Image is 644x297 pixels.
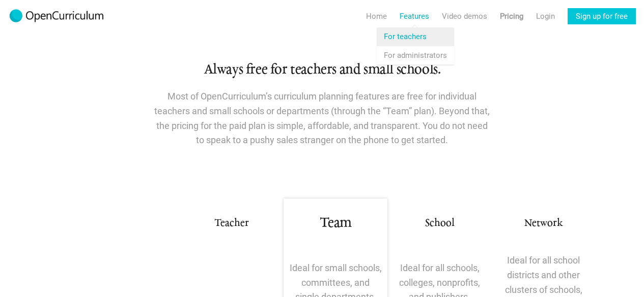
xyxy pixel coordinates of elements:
h1: Team [289,214,382,233]
h3: Network [497,216,591,231]
a: Pricing [500,8,523,24]
h1: Always free for teachers and small schools. [48,61,596,79]
p: Most of OpenCurriculum’s curriculum planning features are free for individual teachers and small ... [154,89,490,148]
a: Video demos [442,8,487,24]
a: Login [536,8,555,24]
a: Features [400,8,429,24]
h3: Teacher [185,216,278,231]
a: Sign up for free [568,8,636,24]
a: For administrators [377,46,454,64]
a: Home [366,8,387,24]
img: 2017-logo-m.png [8,8,105,24]
h3: School [393,216,486,231]
a: For teachers [377,27,454,46]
